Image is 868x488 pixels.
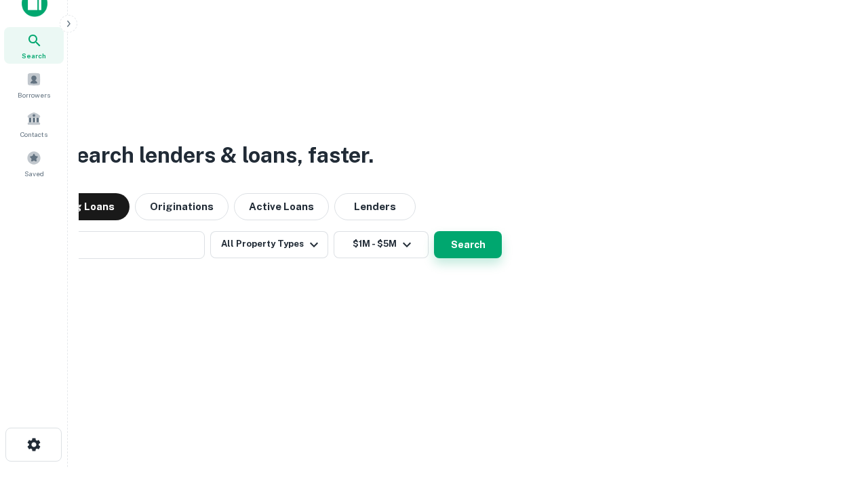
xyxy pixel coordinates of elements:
[334,231,429,258] button: $1M - $5M
[135,193,229,220] button: Originations
[334,193,416,220] button: Lenders
[4,66,64,103] a: Borrowers
[4,106,64,142] a: Contacts
[62,139,374,171] h3: Search lenders & loans, faster.
[20,129,47,140] span: Contacts
[434,231,502,258] button: Search
[800,380,868,445] iframe: Chat Widget
[210,231,328,258] button: All Property Types
[24,168,44,179] span: Saved
[4,145,64,182] a: Saved
[234,193,329,220] button: Active Loans
[18,89,50,100] span: Borrowers
[4,27,64,64] a: Search
[22,50,46,61] span: Search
